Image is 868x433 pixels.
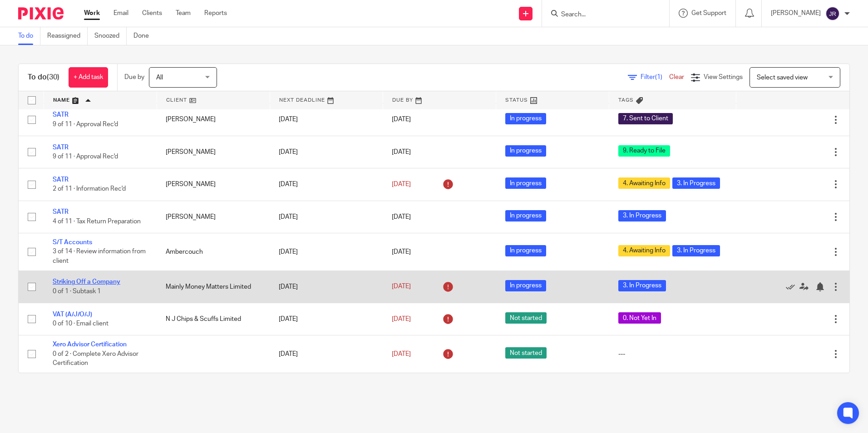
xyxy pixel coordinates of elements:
[618,98,634,103] span: Tags
[270,303,383,335] td: [DATE]
[505,145,546,157] span: In progress
[771,9,821,18] p: [PERSON_NAME]
[124,73,144,82] p: Due by
[176,9,191,18] a: Team
[53,279,120,285] a: Striking Off a Company
[94,27,127,45] a: Snoozed
[157,136,270,168] td: [PERSON_NAME]
[505,347,547,359] span: Not started
[392,284,411,290] span: [DATE]
[672,245,720,256] span: 3. In Progress
[618,280,666,291] span: 3. In Progress
[655,74,662,80] span: (1)
[53,288,101,295] span: 0 of 1 · Subtask 1
[618,177,670,189] span: 4. Awaiting Info
[505,113,546,124] span: In progress
[392,316,411,322] span: [DATE]
[47,27,88,45] a: Reassigned
[53,112,69,118] a: SATR
[53,121,118,128] span: 9 of 11 · Approval Rec'd
[505,210,546,221] span: In progress
[53,311,92,318] a: VAT (A/J/O/J)
[392,249,411,255] span: [DATE]
[618,349,727,359] div: ---
[157,271,270,303] td: Mainly Money Matters Limited
[156,74,163,81] span: All
[618,113,673,124] span: 7. Sent to Client
[641,74,669,80] span: Filter
[47,74,59,81] span: (30)
[704,74,743,80] span: View Settings
[672,177,720,189] span: 3. In Progress
[157,201,270,233] td: [PERSON_NAME]
[618,145,670,157] span: 9. Ready to File
[691,10,726,16] span: Get Support
[53,341,127,348] a: Xero Advisor Certification
[392,117,411,123] span: [DATE]
[53,218,141,225] span: 4 of 11 · Tax Return Preparation
[270,335,383,373] td: [DATE]
[560,11,642,19] input: Search
[142,9,162,18] a: Clients
[825,6,840,21] img: svg%3E
[84,9,100,18] a: Work
[618,245,670,256] span: 4. Awaiting Info
[157,303,270,335] td: N J Chips & Scuffs Limited
[18,27,40,45] a: To do
[270,103,383,136] td: [DATE]
[18,7,64,20] img: Pixie
[28,73,59,82] h1: To do
[69,67,108,88] a: + Add task
[204,9,227,18] a: Reports
[53,320,108,327] span: 0 of 10 · Email client
[505,280,546,291] span: In progress
[53,351,138,367] span: 0 of 2 · Complete Xero Advisor Certification
[133,27,156,45] a: Done
[53,144,69,151] a: SATR
[505,312,547,324] span: Not started
[618,312,661,324] span: 0. Not Yet In
[53,153,118,160] span: 9 of 11 · Approval Rec'd
[392,149,411,155] span: [DATE]
[505,177,546,189] span: In progress
[53,209,69,215] a: SATR
[53,186,126,192] span: 2 of 11 · Information Rec'd
[270,233,383,271] td: [DATE]
[392,181,411,187] span: [DATE]
[53,177,69,183] a: SATR
[270,136,383,168] td: [DATE]
[270,271,383,303] td: [DATE]
[53,249,146,265] span: 3 of 14 · Review information from client
[157,233,270,271] td: Ambercouch
[53,239,92,246] a: S/T Accounts
[113,9,128,18] a: Email
[157,103,270,136] td: [PERSON_NAME]
[669,74,684,80] a: Clear
[270,201,383,233] td: [DATE]
[392,214,411,220] span: [DATE]
[786,282,799,291] a: Mark as done
[270,168,383,201] td: [DATE]
[505,245,546,256] span: In progress
[157,168,270,201] td: [PERSON_NAME]
[757,74,808,81] span: Select saved view
[618,210,666,221] span: 3. In Progress
[392,351,411,357] span: [DATE]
